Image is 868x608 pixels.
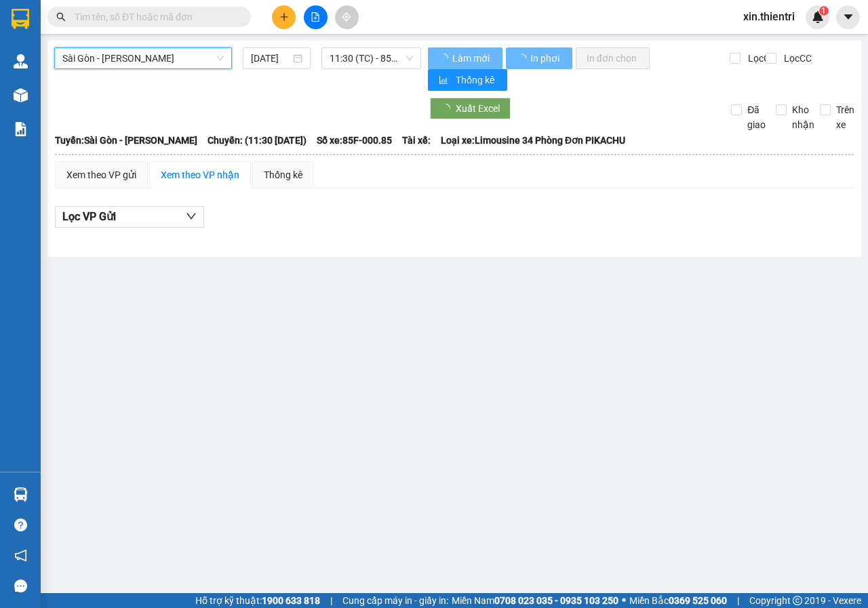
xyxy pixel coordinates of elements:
[12,9,29,29] img: logo-vxr
[55,135,197,146] b: Tuyến: Sài Gòn - [PERSON_NAME]
[317,133,392,148] span: Số xe: 85F-000.85
[264,167,302,182] div: Thống kê
[62,208,116,225] span: Lọc VP Gửi
[430,98,511,119] button: Xuất Excel
[279,12,289,22] span: plus
[56,12,66,22] span: search
[304,5,328,29] button: file-add
[452,593,618,608] span: Miền Nam
[622,598,626,603] span: ⚪️
[742,102,771,132] span: Đã giao
[14,549,27,562] span: notification
[787,102,820,132] span: Kho nhận
[452,51,492,66] span: Làm mới
[576,47,650,69] button: In đơn chọn
[669,595,727,606] strong: 0369 525 060
[441,133,625,148] span: Loại xe: Limousine 34 Phòng Đơn PIKACHU
[494,595,618,606] strong: 0708 023 035 - 0935 103 250
[402,133,431,148] span: Tài xế:
[439,75,450,86] span: bar-chart
[732,8,806,25] span: xin.thientri
[439,54,450,63] span: loading
[208,133,307,148] span: Chuyến: (11:30 [DATE])
[66,167,136,182] div: Xem theo VP gửi
[819,6,829,16] sup: 1
[14,54,28,68] img: warehouse-icon
[831,102,860,132] span: Trên xe
[330,593,332,608] span: |
[793,596,802,605] span: copyright
[14,580,27,592] span: message
[14,519,27,531] span: question-circle
[778,51,814,66] span: Lọc CC
[262,595,320,606] strong: 1900 633 818
[506,47,572,69] button: In phơi
[456,73,496,87] span: Thống kê
[335,5,359,29] button: aim
[836,5,860,29] button: caret-down
[428,47,502,69] button: Làm mới
[330,48,412,68] span: 11:30 (TC) - 85F-000.85
[55,206,204,228] button: Lọc VP Gửi
[812,11,824,23] img: icon-new-feature
[517,54,528,63] span: loading
[342,12,351,22] span: aim
[821,6,826,16] span: 1
[311,12,320,22] span: file-add
[629,593,727,608] span: Miền Bắc
[62,48,224,68] span: Sài Gòn - Phan Rang
[186,211,197,222] span: down
[75,9,235,24] input: Tìm tên, số ĐT hoặc mã đơn
[530,51,561,66] span: In phơi
[342,593,448,608] span: Cung cấp máy in - giấy in:
[743,51,778,66] span: Lọc CR
[14,88,28,102] img: warehouse-icon
[14,122,28,136] img: solution-icon
[195,593,320,608] span: Hỗ trợ kỹ thuật:
[842,11,854,23] span: caret-down
[737,593,739,608] span: |
[428,69,507,91] button: bar-chartThống kê
[14,487,28,502] img: warehouse-icon
[251,51,290,66] input: 13/08/2025
[272,5,296,29] button: plus
[161,167,239,182] div: Xem theo VP nhận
